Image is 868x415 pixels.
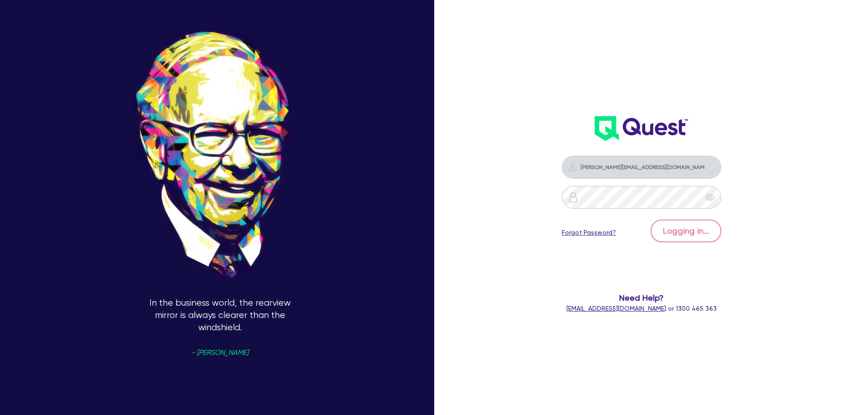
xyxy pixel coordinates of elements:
span: or 1300 465 363 [566,305,717,312]
span: eye [705,193,714,202]
img: wH2k97JdezQIQAAAABJRU5ErkJggg== [595,116,688,141]
img: icon-password [568,192,579,203]
a: [EMAIL_ADDRESS][DOMAIN_NAME] [566,305,666,312]
button: Logging in... [651,220,721,242]
span: Need Help? [525,292,758,304]
img: icon-password [567,161,578,172]
a: Forgot Password? [562,228,616,237]
span: - [PERSON_NAME] [191,349,248,356]
input: Email address [562,156,721,179]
